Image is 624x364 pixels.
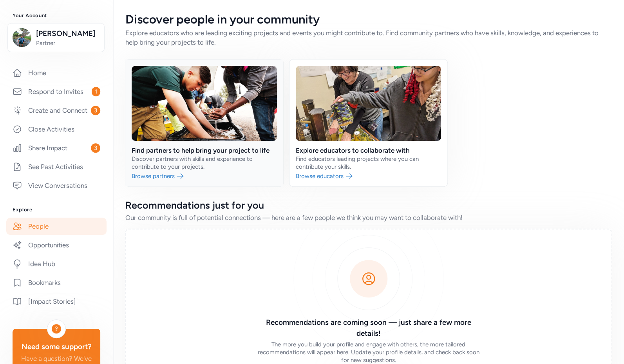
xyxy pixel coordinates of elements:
[6,274,107,291] a: Bookmarks
[6,83,107,100] a: Respond to Invites1
[6,218,107,235] a: People
[92,87,100,96] span: 1
[6,102,107,119] a: Create and Connect3
[13,13,100,19] h3: Your Account
[6,293,107,310] a: [Impact Stories]
[52,324,61,333] div: ?
[19,341,94,352] div: Need some support?
[6,255,107,272] a: Idea Hub
[6,158,107,175] a: See Past Activities
[125,199,611,211] div: Recommendations just for you
[7,23,105,52] button: [PERSON_NAME]Partner
[36,39,99,47] span: Partner
[256,317,481,339] h3: Recommendations are coming soon — just share a few more details!
[256,341,481,364] div: The more you build your profile and engage with others, the more tailored recommendations will ap...
[6,236,107,254] a: Opportunities
[6,139,107,157] a: Share Impact3
[6,121,107,138] a: Close Activities
[91,143,100,153] span: 3
[125,213,611,222] div: Our community is full of potential connections — here are a few people we think you may want to c...
[13,207,100,213] h3: Explore
[125,28,611,47] div: Explore educators who are leading exciting projects and events you might contribute to. Find comm...
[91,106,100,115] span: 3
[125,13,611,27] div: Discover people in your community
[6,64,107,81] a: Home
[36,28,99,39] span: [PERSON_NAME]
[6,177,107,194] a: View Conversations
